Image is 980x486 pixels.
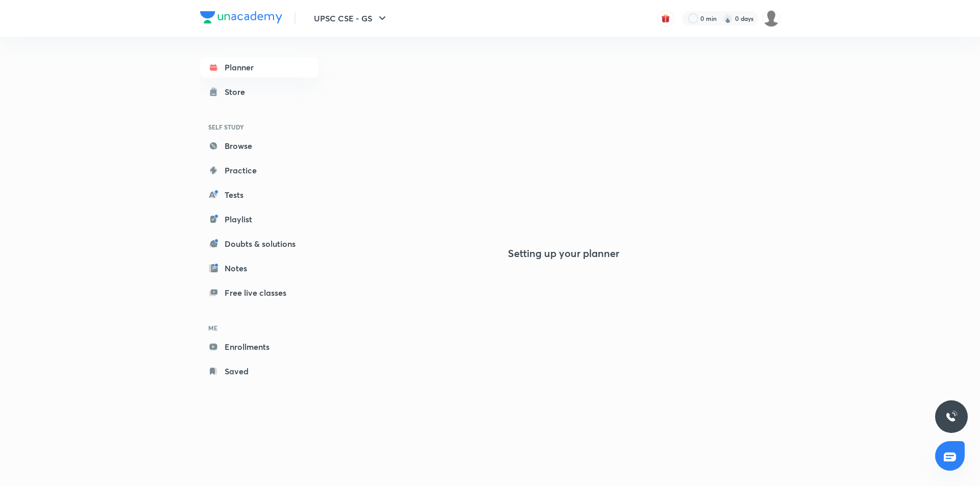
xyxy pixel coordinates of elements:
button: avatar [657,10,674,27]
img: avatar [661,14,670,23]
img: Piali K [763,10,780,27]
img: Company Logo [200,11,282,23]
a: Browse [200,136,318,156]
a: Doubts & solutions [200,234,318,254]
img: streak [723,13,733,23]
a: Free live classes [200,283,318,303]
h4: Setting up your planner [508,247,619,260]
a: Practice [200,160,318,181]
a: Playlist [200,209,318,229]
a: Company Logo [200,11,282,26]
a: Saved [200,361,318,381]
a: Store [200,82,318,102]
a: Notes [200,258,318,278]
h6: SELF STUDY [200,118,318,136]
img: ttu [945,411,958,423]
a: Tests [200,185,318,205]
a: Planner [200,57,318,78]
a: Enrollments [200,337,318,357]
div: Store [225,86,251,98]
button: UPSC CSE - GS [308,8,395,29]
h6: ME [200,319,318,337]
